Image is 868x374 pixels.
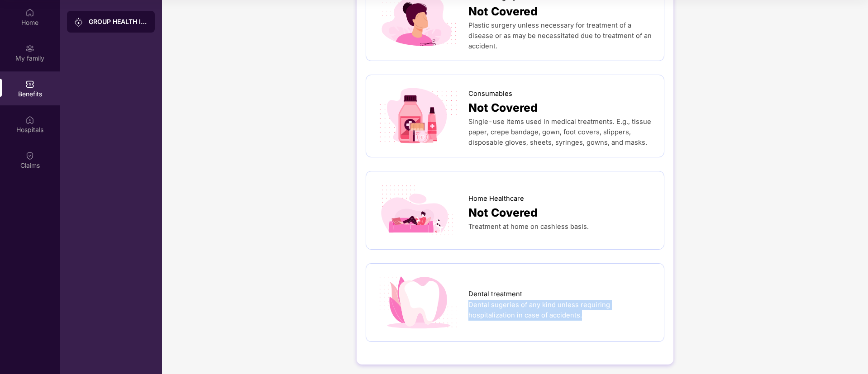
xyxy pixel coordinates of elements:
img: icon [375,180,461,240]
span: Plastic surgery unless necessary for treatment of a disease or as may be necessitated due to trea... [468,21,652,50]
span: Dental treatment [468,289,522,299]
img: svg+xml;base64,PHN2ZyBpZD0iQmVuZWZpdHMiIHhtbG5zPSJodHRwOi8vd3d3LnczLm9yZy8yMDAwL3N2ZyIgd2lkdGg9Ij... [25,80,34,89]
img: svg+xml;base64,PHN2ZyB3aWR0aD0iMjAiIGhlaWdodD0iMjAiIHZpZXdCb3g9IjAgMCAyMCAyMCIgZmlsbD0ibm9uZSIgeG... [74,18,83,27]
img: icon [375,86,461,146]
span: Not Covered [468,204,538,222]
span: Consumables [468,89,512,99]
div: GROUP HEALTH INSURANCE - Apex [89,17,148,26]
span: Home Healthcare [468,194,524,204]
img: icon [375,273,461,332]
img: svg+xml;base64,PHN2ZyB3aWR0aD0iMjAiIGhlaWdodD0iMjAiIHZpZXdCb3g9IjAgMCAyMCAyMCIgZmlsbD0ibm9uZSIgeG... [25,44,34,53]
span: Dental sugeries of any kind unless requiring hospitalization in case of accidents. [468,301,610,319]
span: Not Covered [468,99,538,117]
span: Treatment at home on cashless basis. [468,223,589,231]
img: svg+xml;base64,PHN2ZyBpZD0iSG9tZSIgeG1sbnM9Imh0dHA6Ly93d3cudzMub3JnLzIwMDAvc3ZnIiB3aWR0aD0iMjAiIG... [25,8,34,17]
img: svg+xml;base64,PHN2ZyBpZD0iSG9zcGl0YWxzIiB4bWxucz0iaHR0cDovL3d3dy53My5vcmcvMjAwMC9zdmciIHdpZHRoPS... [25,115,34,124]
span: Single-use items used in medical treatments. E.g., tissue paper, crepe bandage, gown, foot covers... [468,118,651,147]
img: svg+xml;base64,PHN2ZyBpZD0iQ2xhaW0iIHhtbG5zPSJodHRwOi8vd3d3LnczLm9yZy8yMDAwL3N2ZyIgd2lkdGg9IjIwIi... [25,151,34,160]
span: Not Covered [468,3,538,20]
